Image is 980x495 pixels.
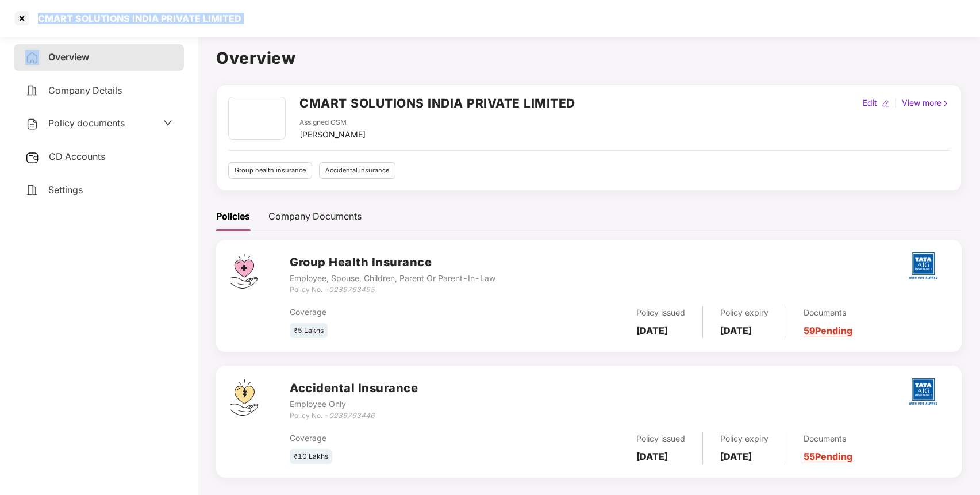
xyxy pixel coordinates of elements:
div: Assigned CSM [299,117,366,128]
b: [DATE] [720,325,752,336]
div: Policy No. - [290,285,495,296]
span: Overview [48,51,89,63]
img: tatag.png [903,371,943,412]
div: ₹10 Lakhs [290,449,332,465]
span: Policy documents [48,117,125,129]
div: Policy expiry [720,432,768,445]
a: 55 Pending [804,451,852,462]
img: tatag.png [903,245,943,286]
img: editIcon [882,99,890,108]
a: 59 Pending [804,325,852,336]
div: Employee, Spouse, Children, Parent Or Parent-In-Law [290,272,495,285]
div: Accidental insurance [319,162,395,179]
div: Documents [804,432,852,445]
div: Policy No. - [290,410,418,421]
div: View more [900,97,952,109]
i: 0239763495 [329,285,375,294]
img: rightIcon [941,99,950,108]
div: Company Documents [268,209,362,224]
div: Documents [804,306,852,319]
b: [DATE] [720,451,752,462]
span: CD Accounts [49,151,105,162]
div: Policy expiry [720,306,768,319]
img: svg+xml;base64,PHN2ZyB4bWxucz0iaHR0cDovL3d3dy53My5vcmcvMjAwMC9zdmciIHdpZHRoPSIyNCIgaGVpZ2h0PSIyNC... [25,117,39,131]
div: | [892,97,900,109]
div: Coverage [290,432,509,444]
span: Company Details [48,85,122,96]
div: CMART SOLUTIONS INDIA PRIVATE LIMITED [31,13,241,24]
div: Coverage [290,306,509,319]
div: Group health insurance [228,162,312,179]
div: Policies [216,209,250,224]
img: svg+xml;base64,PHN2ZyB4bWxucz0iaHR0cDovL3d3dy53My5vcmcvMjAwMC9zdmciIHdpZHRoPSI0Ny43MTQiIGhlaWdodD... [230,254,258,289]
h3: Group Health Insurance [290,254,495,271]
h2: CMART SOLUTIONS INDIA PRIVATE LIMITED [299,94,575,113]
span: down [163,118,172,128]
div: Policy issued [636,306,685,319]
b: [DATE] [636,451,668,462]
img: svg+xml;base64,PHN2ZyB3aWR0aD0iMjUiIGhlaWdodD0iMjQiIHZpZXdCb3g9IjAgMCAyNSAyNCIgZmlsbD0ibm9uZSIgeG... [25,151,40,164]
img: svg+xml;base64,PHN2ZyB4bWxucz0iaHR0cDovL3d3dy53My5vcmcvMjAwMC9zdmciIHdpZHRoPSIyNCIgaGVpZ2h0PSIyNC... [25,51,39,65]
i: 0239763446 [329,411,375,420]
div: Policy issued [636,432,685,445]
img: svg+xml;base64,PHN2ZyB4bWxucz0iaHR0cDovL3d3dy53My5vcmcvMjAwMC9zdmciIHdpZHRoPSIyNCIgaGVpZ2h0PSIyNC... [25,84,39,98]
b: [DATE] [636,325,668,336]
img: svg+xml;base64,PHN2ZyB4bWxucz0iaHR0cDovL3d3dy53My5vcmcvMjAwMC9zdmciIHdpZHRoPSI0OS4zMjEiIGhlaWdodD... [230,379,258,416]
h1: Overview [216,45,962,71]
span: Settings [48,184,83,195]
h3: Accidental Insurance [290,379,418,397]
div: Employee Only [290,398,418,410]
div: [PERSON_NAME] [299,128,366,141]
img: svg+xml;base64,PHN2ZyB4bWxucz0iaHR0cDovL3d3dy53My5vcmcvMjAwMC9zdmciIHdpZHRoPSIyNCIgaGVpZ2h0PSIyNC... [25,183,39,197]
div: ₹5 Lakhs [290,323,328,339]
div: Edit [860,97,879,109]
